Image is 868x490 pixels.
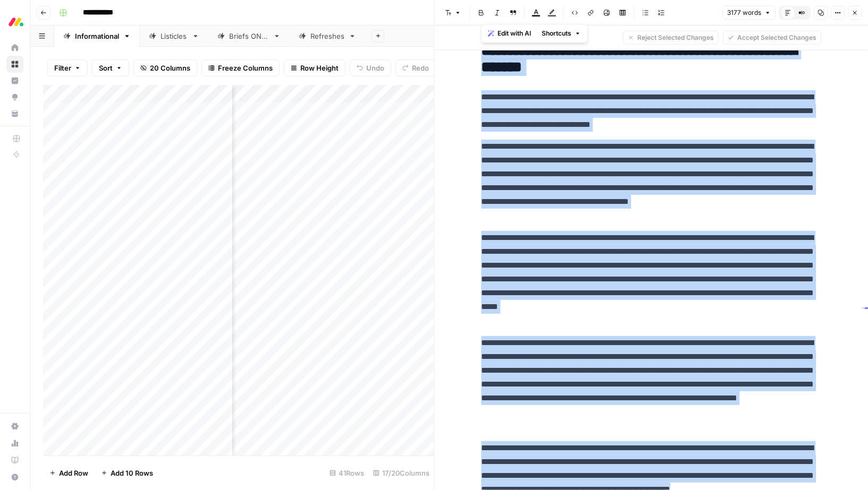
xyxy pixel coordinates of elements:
button: Shortcuts [537,27,585,40]
button: Edit with AI [484,27,535,40]
button: Redo [395,59,436,76]
span: Freeze Columns [218,63,273,73]
span: Edit with AI [498,29,531,38]
span: Undo [366,63,384,73]
a: Home [6,39,23,56]
button: Freeze Columns [201,59,280,76]
button: Help + Support [6,469,23,486]
span: Add 10 Rows [111,468,153,478]
span: Redo [412,63,429,73]
span: Shortcuts [542,29,571,38]
span: Add Row [59,468,88,478]
a: Browse [6,56,23,73]
button: Undo [350,59,391,76]
button: Filter [47,59,88,76]
div: Briefs ONLY [229,31,269,41]
span: Reject Selected Changes [637,33,714,42]
img: Monday.com Logo [6,12,26,31]
button: Add 10 Rows [95,465,159,482]
a: Your Data [6,105,23,122]
button: Reject Selected Changes [623,31,719,45]
button: Add Row [43,465,95,482]
div: 17/20 Columns [369,465,434,482]
a: Usage [6,435,23,452]
a: Settings [6,418,23,435]
a: Learning Hub [6,452,23,469]
span: Filter [54,63,71,73]
span: Row Height [300,63,339,73]
span: Accept Selected Changes [737,33,816,42]
button: Accept Selected Changes [723,31,821,45]
a: Opportunities [6,89,23,106]
button: 3177 words [722,6,776,20]
button: 20 Columns [133,59,197,76]
a: Listicles [140,25,208,47]
div: 41 Rows [325,465,369,482]
span: Sort [99,63,113,73]
div: Listicles [161,31,188,41]
button: Row Height [284,59,345,76]
a: Informational [54,25,140,47]
div: Informational [75,31,119,41]
a: Refreshes [290,25,365,47]
button: Workspace: Monday.com [6,8,23,35]
a: Insights [6,72,23,89]
span: 20 Columns [150,63,190,73]
span: 3177 words [727,8,761,18]
div: Refreshes [310,31,344,41]
a: Briefs ONLY [208,25,290,47]
button: Sort [92,59,129,76]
